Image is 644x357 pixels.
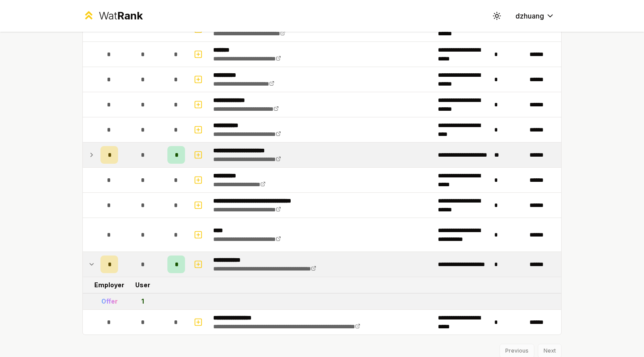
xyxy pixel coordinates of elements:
[99,9,143,23] div: Wat
[82,9,143,23] a: WatRank
[141,297,144,306] div: 1
[515,11,544,21] span: dzhuang
[117,9,143,22] span: Rank
[101,297,118,306] div: Offer
[122,277,164,293] td: User
[508,8,562,24] button: dzhuang
[97,277,122,293] td: Employer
